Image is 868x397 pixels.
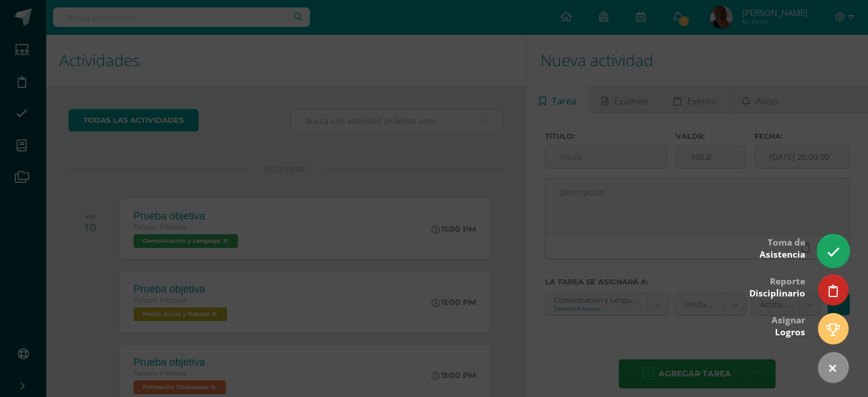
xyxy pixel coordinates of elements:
div: Asignar [772,307,805,344]
span: Logros [775,326,805,338]
div: Toma de [760,229,805,266]
div: Reporte [749,268,805,305]
span: Asistencia [760,248,805,260]
span: Disciplinario [749,287,805,299]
